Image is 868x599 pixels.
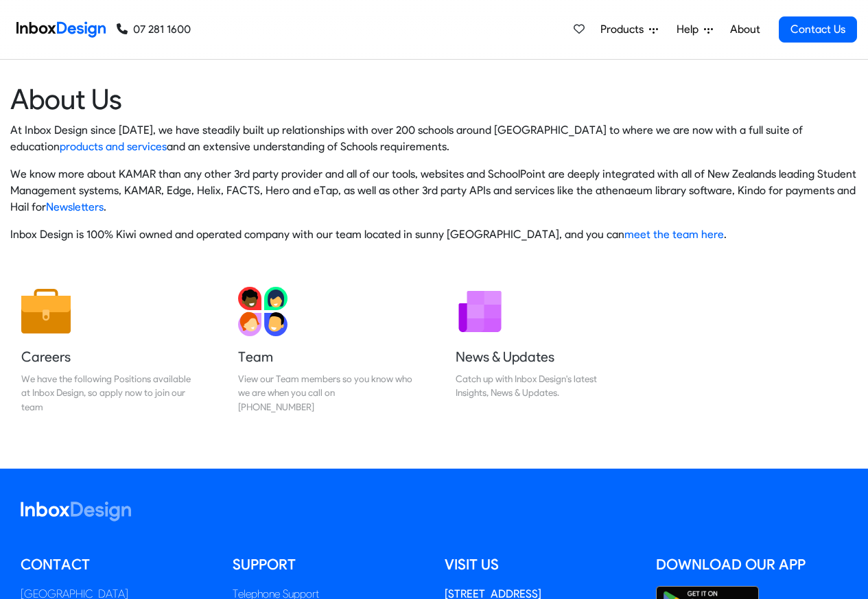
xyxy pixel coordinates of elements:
div: View our Team members so you know who we are when you call on [PHONE_NUMBER] [238,372,412,414]
a: Careers We have the following Positions available at Inbox Design, so apply now to join our team [10,276,207,425]
p: We know more about KAMAR than any other 3rd party provider and all of our tools, websites and Sch... [10,166,858,215]
img: 2022_01_12_icon_newsletter.svg [456,287,505,336]
img: 2022_01_13_icon_job.svg [21,287,71,336]
div: We have the following Positions available at Inbox Design, so apply now to join our team [21,372,196,414]
h5: Visit us [445,554,636,575]
h5: Support [233,554,424,575]
heading: About Us [10,82,858,117]
span: Help [677,21,704,38]
h5: Download our App [656,554,847,575]
a: Products [595,16,664,43]
a: 07 281 1600 [117,21,191,38]
img: logo_inboxdesign_white.svg [21,502,131,521]
span: Products [600,21,649,38]
h5: News & Updates [456,347,630,366]
img: 2022_01_13_icon_team.svg [238,287,288,336]
a: products and services [60,140,167,153]
div: Catch up with Inbox Design's latest Insights, News & Updates. [456,372,630,400]
h5: Team [238,347,412,366]
a: Contact Us [779,16,857,43]
h5: Contact [21,554,212,575]
h5: Careers [21,347,196,366]
a: Newsletters [46,200,104,213]
a: About [726,16,764,43]
a: Team View our Team members so you know who we are when you call on [PHONE_NUMBER] [227,276,423,425]
p: At Inbox Design since [DATE], we have steadily built up relationships with over 200 schools aroun... [10,122,858,155]
a: News & Updates Catch up with Inbox Design's latest Insights, News & Updates. [445,276,641,425]
a: meet the team here [624,228,724,241]
p: Inbox Design is 100% Kiwi owned and operated company with our team located in sunny [GEOGRAPHIC_D... [10,226,858,243]
a: Help [671,16,718,43]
